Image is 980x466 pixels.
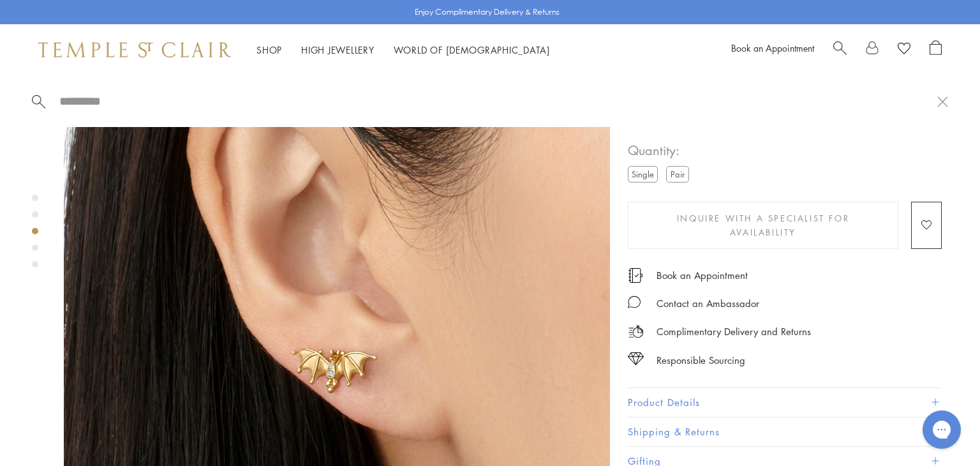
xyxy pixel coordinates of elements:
label: Single [628,166,658,182]
div: Contact an Ambassador [657,296,759,312]
a: Open Shopping Bag [930,40,942,59]
p: Enjoy Complimentary Delivery & Returns [415,6,560,19]
iframe: Gorgias live chat messenger [916,406,967,453]
label: Pair [666,166,689,182]
button: Shipping & Returns [628,417,942,446]
button: Product Details [628,388,942,417]
nav: Main navigation [256,42,550,58]
img: icon_delivery.svg [628,324,644,340]
span: Inquire With A Specialist for Availability [646,211,880,239]
a: High JewelleryHigh Jewellery [301,43,375,56]
img: icon_appointment.svg [628,268,643,283]
div: Responsible Sourcing [657,352,745,368]
a: ShopShop [256,43,282,56]
img: Temple St. Clair [38,42,231,57]
img: icon_sourcing.svg [628,352,644,365]
a: Book an Appointment [657,268,748,282]
a: View Wishlist [898,40,910,59]
a: World of [DEMOGRAPHIC_DATA]World of [DEMOGRAPHIC_DATA] [394,43,550,56]
a: Book an Appointment [731,41,814,54]
img: MessageIcon-01_2.svg [628,296,641,308]
a: Search [833,40,847,59]
button: Inquire With A Specialist for Availability [628,202,898,249]
span: Quantity: [628,140,694,161]
p: Complimentary Delivery and Returns [657,324,811,340]
div: Product gallery navigation [32,192,38,278]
